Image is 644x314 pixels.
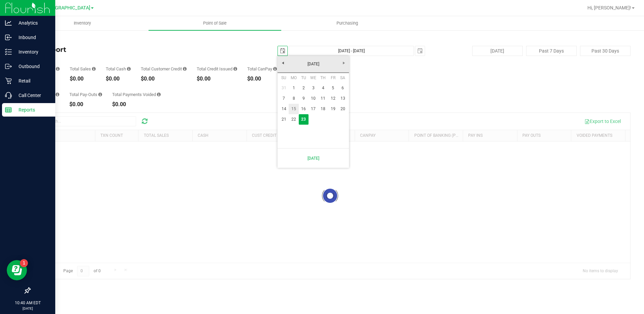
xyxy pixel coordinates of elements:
a: 22 [289,114,298,125]
div: Total Credit Issued [197,67,237,71]
th: Friday [328,73,338,83]
i: Sum of all successful, non-voided payment transaction amounts using CanPay (as well as manual Can... [273,67,277,71]
th: Saturday [338,73,348,83]
i: Sum of all successful, non-voided cash payment transaction amounts (excluding tips and transactio... [127,67,131,71]
span: select [415,46,425,56]
inline-svg: Outbound [5,63,12,70]
div: $0.00 [70,76,96,82]
div: $0.00 [141,76,187,82]
p: Inbound [12,33,52,41]
a: 7 [279,93,289,104]
a: Previous [278,58,288,68]
th: Wednesday [309,73,318,83]
button: [DATE] [472,46,523,56]
a: 14 [279,104,289,114]
i: Sum of all voided payment transaction amounts (excluding tips and transaction fees) within the da... [157,92,161,97]
a: 21 [279,114,289,125]
i: Sum of all cash pay-outs removed from tills within the date range. [98,92,102,97]
div: Total CanPay [247,67,277,71]
inline-svg: Inbound [5,34,12,41]
a: 18 [318,104,328,114]
td: Current focused date is Tuesday, September 23, 2025 [299,114,309,125]
span: [GEOGRAPHIC_DATA] [44,5,90,11]
p: Analytics [12,19,52,27]
inline-svg: Reports [5,106,12,113]
iframe: Resource center [7,260,27,280]
a: 10 [309,93,318,104]
div: $0.00 [69,102,102,107]
p: 10:40 AM EDT [3,300,52,306]
span: select [278,46,287,56]
a: 1 [289,83,298,93]
span: Inventory [65,20,100,26]
div: $0.00 [197,76,237,82]
inline-svg: Call Center [5,92,12,99]
p: Inventory [12,48,52,56]
i: Sum of all successful refund transaction amounts from purchase returns resulting in account credi... [233,67,237,71]
p: Call Center [12,91,52,99]
i: Count of all successful payment transactions, possibly including voids, refunds, and cash-back fr... [56,67,60,71]
a: 3 [309,83,318,93]
inline-svg: Inventory [5,49,12,55]
a: 8 [289,93,298,104]
p: Reports [12,106,52,114]
h4: Till Report [30,46,230,53]
div: $0.00 [112,102,161,107]
div: $0.00 [106,76,131,82]
th: Thursday [318,73,328,83]
a: 17 [309,104,318,114]
div: Total Pay-Outs [69,92,102,97]
inline-svg: Retail [5,77,12,84]
a: Inventory [16,16,149,30]
a: 31 [279,83,289,93]
iframe: Resource center unread badge [20,259,28,267]
i: Sum of all successful, non-voided payment transaction amounts using account credit as the payment... [183,67,187,71]
a: 20 [338,104,348,114]
a: [DATE] [281,151,345,165]
a: 9 [299,93,309,104]
a: 13 [338,93,348,104]
a: 2 [299,83,309,93]
i: Sum of all cash pay-ins added to tills within the date range. [56,92,59,97]
p: Outbound [12,62,52,70]
div: Total Customer Credit [141,67,187,71]
p: [DATE] [3,306,52,311]
a: 19 [328,104,338,114]
div: Total Sales [70,67,96,71]
a: 15 [289,104,298,114]
div: Total Payments Voided [112,92,161,97]
span: Purchasing [327,20,367,26]
div: Total Cash [106,67,131,71]
th: Tuesday [299,73,309,83]
th: Sunday [279,73,289,83]
a: 16 [299,104,309,114]
a: 6 [338,83,348,93]
div: $0.00 [247,76,277,82]
inline-svg: Analytics [5,20,12,26]
a: Point of Sale [149,16,281,30]
a: Purchasing [281,16,414,30]
a: 4 [318,83,328,93]
p: Retail [12,77,52,85]
button: Past 7 Days [526,46,577,56]
i: Sum of all successful, non-voided payment transaction amounts (excluding tips and transaction fee... [92,67,96,71]
span: Point of Sale [194,20,236,26]
a: 12 [328,93,338,104]
span: Hi, [PERSON_NAME]! [587,5,631,10]
a: 23 [299,114,309,125]
button: Past 30 Days [580,46,631,56]
th: Monday [289,73,298,83]
a: [DATE] [277,59,350,69]
a: 5 [328,83,338,93]
a: 11 [318,93,328,104]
